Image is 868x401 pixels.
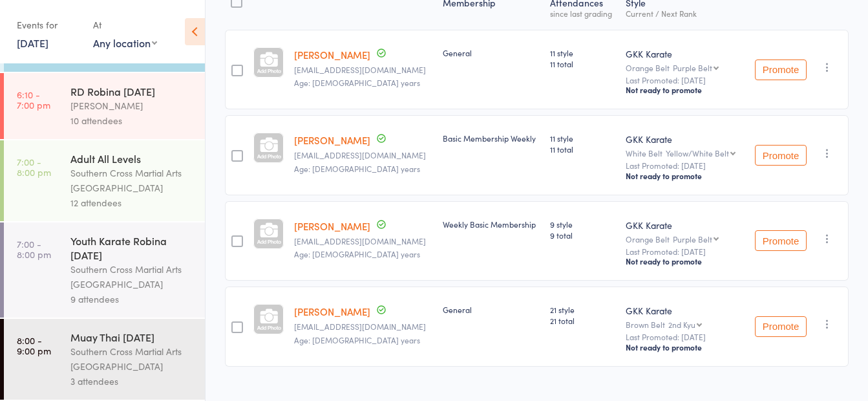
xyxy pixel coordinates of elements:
[673,235,712,243] div: Purple Belt
[550,47,615,58] span: 11 style
[70,374,194,389] div: 3 attendees
[550,144,615,155] span: 11 total
[4,140,205,221] a: 7:00 -8:00 pmAdult All LevelsSouthern Cross Martial Arts [GEOGRAPHIC_DATA]12 attendees
[755,60,807,80] button: Promote
[550,230,615,241] span: 9 total
[626,342,741,352] div: Not ready to promote
[550,58,615,69] span: 11 total
[17,157,51,177] time: 7:00 - 8:00 pm
[4,319,205,400] a: 8:00 -9:00 pmMuay Thai [DATE]Southern Cross Martial Arts [GEOGRAPHIC_DATA]3 attendees
[755,230,807,251] button: Promote
[70,98,194,113] div: [PERSON_NAME]
[17,14,80,36] div: Events for
[294,219,370,233] a: [PERSON_NAME]
[550,219,615,230] span: 9 style
[626,63,741,72] div: Orange Belt
[626,47,741,60] div: GKK Karate
[626,256,741,266] div: Not ready to promote
[294,305,370,318] a: [PERSON_NAME]
[550,304,615,315] span: 21 style
[626,247,741,256] small: Last Promoted: [DATE]
[443,47,540,58] div: General
[294,248,420,259] span: Age: [DEMOGRAPHIC_DATA] years
[294,237,432,246] small: fitchettjohn@hotmail.com
[17,36,48,50] a: [DATE]
[70,151,194,166] div: Adult All Levels
[294,322,432,331] small: hanadayori@hotmail.com
[626,149,741,157] div: White Belt
[550,133,615,144] span: 11 style
[294,151,432,160] small: gazzngems3@gmail.com
[626,76,741,85] small: Last Promoted: [DATE]
[70,292,194,307] div: 9 attendees
[626,9,741,17] div: Current / Next Rank
[294,77,420,88] span: Age: [DEMOGRAPHIC_DATA] years
[294,48,370,61] a: [PERSON_NAME]
[626,161,741,170] small: Last Promoted: [DATE]
[17,89,50,110] time: 6:10 - 7:00 pm
[755,316,807,337] button: Promote
[626,332,741,341] small: Last Promoted: [DATE]
[294,334,420,345] span: Age: [DEMOGRAPHIC_DATA] years
[626,320,741,329] div: Brown Belt
[93,14,157,36] div: At
[70,195,194,210] div: 12 attendees
[673,63,712,72] div: Purple Belt
[443,219,540,230] div: Weekly Basic Membership
[70,330,194,344] div: Muay Thai [DATE]
[626,235,741,243] div: Orange Belt
[550,9,615,17] div: since last grading
[626,219,741,232] div: GKK Karate
[668,320,695,329] div: 2nd Kyu
[93,36,157,50] div: Any location
[666,149,729,157] div: Yellow/White Belt
[70,262,194,292] div: Southern Cross Martial Arts [GEOGRAPHIC_DATA]
[626,171,741,181] div: Not ready to promote
[626,304,741,317] div: GKK Karate
[70,344,194,374] div: Southern Cross Martial Arts [GEOGRAPHIC_DATA]
[443,133,540,144] div: Basic Membership Weekly
[17,239,51,259] time: 7:00 - 8:00 pm
[4,222,205,318] a: 7:00 -8:00 pmYouth Karate Robina [DATE]Southern Cross Martial Arts [GEOGRAPHIC_DATA]9 attendees
[294,65,432,74] small: angiemclarke@hotmail.com
[70,113,194,128] div: 10 attendees
[755,145,807,166] button: Promote
[70,84,194,98] div: RD Robina [DATE]
[70,166,194,195] div: Southern Cross Martial Arts [GEOGRAPHIC_DATA]
[4,73,205,139] a: 6:10 -7:00 pmRD Robina [DATE][PERSON_NAME]10 attendees
[550,315,615,326] span: 21 total
[70,233,194,262] div: Youth Karate Robina [DATE]
[294,163,420,174] span: Age: [DEMOGRAPHIC_DATA] years
[294,133,370,147] a: [PERSON_NAME]
[626,133,741,146] div: GKK Karate
[443,304,540,315] div: General
[626,85,741,95] div: Not ready to promote
[17,335,51,356] time: 8:00 - 9:00 pm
